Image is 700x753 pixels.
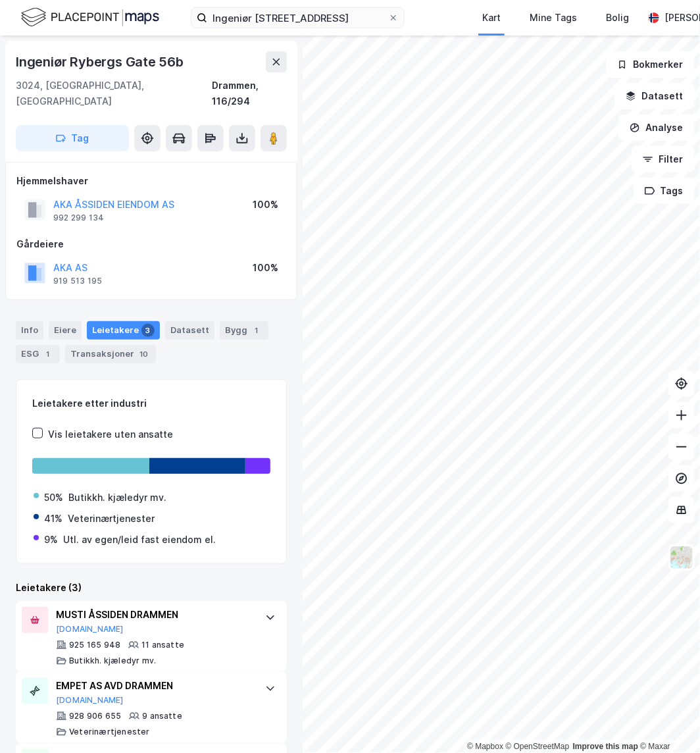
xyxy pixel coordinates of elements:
[250,324,263,337] div: 1
[44,490,63,506] div: 50%
[669,545,694,570] img: Z
[56,678,252,694] div: EMPET AS AVD DRAMMEN
[63,532,216,548] div: Utl. av egen/leid fast eiendom el.
[44,511,63,527] div: 41%
[530,10,577,26] div: Mine Tags
[16,580,287,596] div: Leietakere (3)
[69,711,121,721] div: 928 906 655
[606,51,695,78] button: Bokmerker
[634,690,700,753] div: Kontrollprogram for chat
[53,276,102,286] div: 919 513 195
[44,532,58,548] div: 9%
[69,727,150,737] div: Veterinærtjenester
[253,197,278,213] div: 100%
[467,742,503,751] a: Mapbox
[16,125,129,151] button: Tag
[68,511,155,527] div: Veterinærtjenester
[506,742,570,751] a: OpenStreetMap
[41,348,55,361] div: 1
[141,324,155,337] div: 3
[32,396,270,411] div: Leietakere etter industri
[212,78,287,109] div: Drammen, 116/294
[56,607,252,623] div: MUSTI ÅSSIDEN DRAMMEN
[16,78,212,109] div: 3024, [GEOGRAPHIC_DATA], [GEOGRAPHIC_DATA]
[16,321,43,340] div: Info
[573,742,638,751] a: Improve this map
[16,51,186,72] div: Ingeniør Rybergs Gate 56b
[618,115,695,141] button: Analyse
[253,260,278,276] div: 100%
[220,321,268,340] div: Bygg
[87,321,160,340] div: Leietakere
[69,640,120,650] div: 925 165 948
[16,236,286,252] div: Gårdeiere
[56,624,124,635] button: [DOMAIN_NAME]
[614,83,695,109] button: Datasett
[48,427,173,442] div: Vis leietakere uten ansatte
[21,6,159,29] img: logo.f888ab2527a4732fd821a326f86c7f29.svg
[49,321,82,340] div: Eiere
[137,348,151,361] div: 10
[142,711,182,721] div: 9 ansatte
[68,490,166,506] div: Butikkh. kjæledyr mv.
[16,173,286,189] div: Hjemmelshaver
[69,656,156,666] div: Butikkh. kjæledyr mv.
[53,213,104,223] div: 992 299 134
[65,345,156,363] div: Transaksjoner
[634,690,700,753] iframe: Chat Widget
[56,695,124,706] button: [DOMAIN_NAME]
[482,10,501,26] div: Kart
[141,640,184,650] div: 11 ansatte
[634,178,695,204] button: Tags
[16,345,60,363] div: ESG
[165,321,214,340] div: Datasett
[632,146,695,172] button: Filter
[606,10,629,26] div: Bolig
[207,8,388,28] input: Søk på adresse, matrikkel, gårdeiere, leietakere eller personer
